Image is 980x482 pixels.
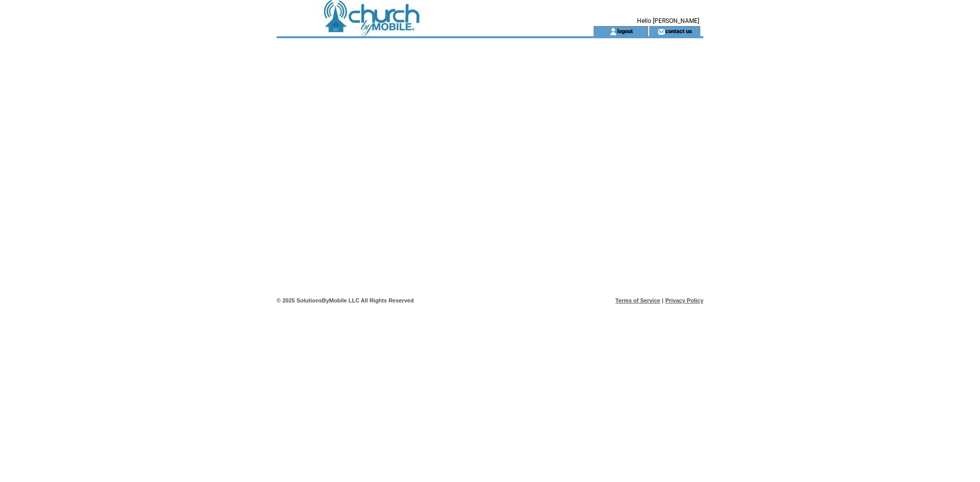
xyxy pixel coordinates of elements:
[657,28,665,36] img: contact_us_icon.gif
[665,28,692,34] a: contact us
[665,297,703,303] a: Privacy Policy
[662,297,664,303] span: |
[616,297,660,303] a: Terms of Service
[277,297,414,303] span: © 2025 SolutionsByMobile LLC All Rights Reserved
[609,28,617,36] img: account_icon.gif
[637,17,699,24] span: Hello [PERSON_NAME]
[617,28,633,34] a: logout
